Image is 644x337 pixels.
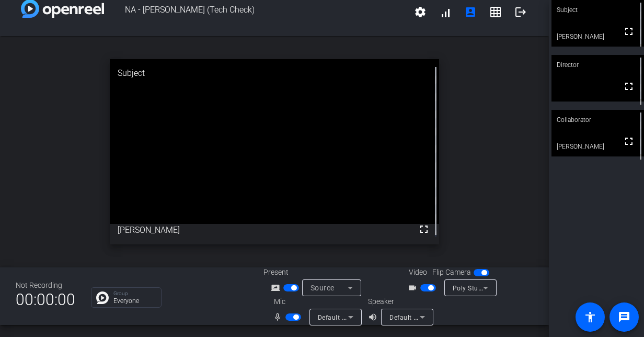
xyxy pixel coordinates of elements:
[368,311,381,323] mat-icon: volume_up
[263,267,368,278] div: Present
[414,6,427,18] mat-icon: settings
[368,296,431,307] div: Speaker
[623,25,635,38] mat-icon: fullscreen
[418,223,430,235] mat-icon: fullscreen
[551,55,644,75] div: Director
[113,291,156,296] p: Group
[389,313,502,321] span: Default - Speakers (Realtek(R) Audio)
[453,284,561,292] span: Poly Studio P15 Video (095d:9290)
[310,284,335,292] span: Source
[110,59,439,87] div: Subject
[16,287,75,312] span: 00:00:00
[432,267,471,278] span: Flip Camera
[623,135,635,148] mat-icon: fullscreen
[623,80,635,93] mat-icon: fullscreen
[271,282,283,294] mat-icon: screen_share_outline
[113,298,156,304] p: Everyone
[409,267,427,278] span: Video
[514,6,527,18] mat-icon: logout
[96,291,109,304] img: Chat Icon
[273,311,285,323] mat-icon: mic_none
[618,311,630,323] mat-icon: message
[584,311,596,323] mat-icon: accessibility
[489,6,502,18] mat-icon: grid_on
[16,280,75,291] div: Not Recording
[464,6,477,18] mat-icon: account_box
[263,296,368,307] div: Mic
[318,313,577,321] span: Default - Microphone Array (Intel® Smart Sound Technology for Digital Microphones)
[551,110,644,130] div: Collaborator
[408,282,420,294] mat-icon: videocam_outline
